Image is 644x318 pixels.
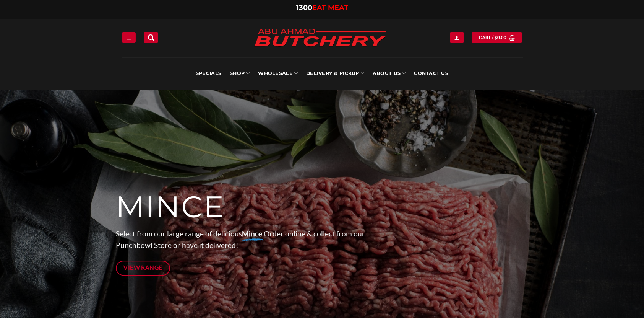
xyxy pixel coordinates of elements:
[306,57,364,90] a: Delivery & Pickup
[312,3,348,12] span: EAT MEAT
[196,57,221,90] a: Specials
[450,32,464,43] a: Login
[296,3,312,12] span: 1300
[472,32,522,43] a: Cart / $0.00
[116,261,170,276] a: View Range
[495,34,497,41] span: $
[116,189,225,225] span: MINCE
[230,57,250,90] a: SHOP
[258,57,298,90] a: Wholesale
[373,57,406,90] a: About Us
[144,32,158,43] a: Search
[414,57,448,90] a: Contact Us
[495,35,507,40] bdi: 0.00
[479,34,506,41] span: Cart /
[123,263,162,272] span: View Range
[242,229,264,238] strong: Mince.
[248,24,393,53] img: Abu Ahmad Butchery
[122,32,136,43] a: Menu
[116,229,365,250] span: Select from our large range of delicious Order online & collect from our Punchbowl Store or have ...
[296,3,348,12] a: 1300EAT MEAT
